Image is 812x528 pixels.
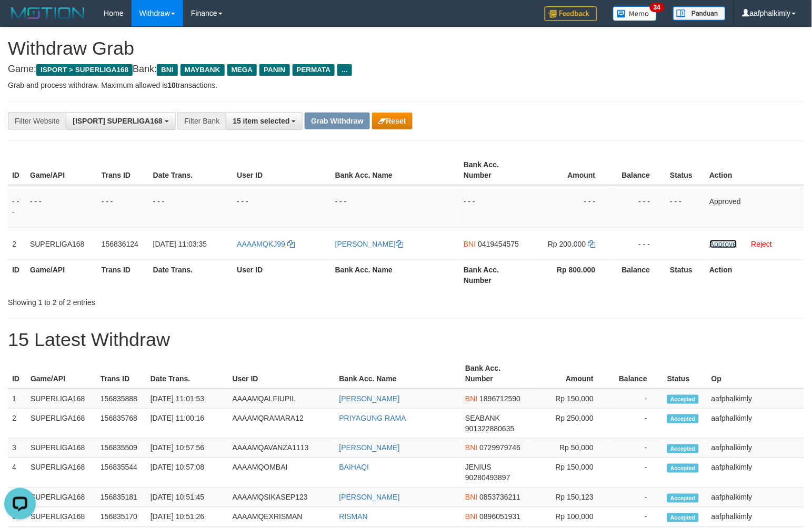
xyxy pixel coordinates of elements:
span: BNI [465,513,477,521]
td: AAAAMQOMBAI [228,458,335,488]
th: Balance [611,155,666,185]
td: - - - [26,185,97,228]
td: [DATE] 10:51:26 [146,507,228,527]
td: AAAAMQEXRISMAN [228,507,335,527]
img: MOTION_logo.png [8,5,88,21]
span: BNI [465,444,477,452]
h1: Withdraw Grab [8,38,804,59]
span: [DATE] 11:03:35 [153,240,207,248]
td: - [609,439,663,458]
span: Copy 901322880635 to clipboard [465,424,514,433]
span: ... [337,64,352,76]
td: Approved [706,185,805,228]
td: SUPERLIGA168 [26,228,97,260]
td: aafphalkimly [707,389,804,409]
td: - - - [97,185,149,228]
td: - - - [459,185,529,228]
td: 3 [8,439,26,458]
th: Amount [529,359,609,389]
td: AAAAMQRAMARA12 [228,409,335,439]
th: Status [663,359,707,389]
div: Filter Bank [177,112,226,130]
th: Action [706,155,805,185]
th: ID [8,260,26,290]
th: Date Trans. [149,155,233,185]
a: [PERSON_NAME] [339,493,400,502]
th: Bank Acc. Name [335,359,462,389]
th: Balance [611,260,666,290]
a: PRIYAGUNG RAMA [339,414,406,422]
th: User ID [228,359,335,389]
button: 15 item selected [226,112,303,130]
th: Bank Acc. Number [461,359,529,389]
a: BAIHAQI [339,463,369,472]
th: Rp 800.000 [529,260,611,290]
td: Rp 150,000 [529,458,609,488]
img: panduan.png [673,6,726,21]
td: - - - [611,185,666,228]
td: - - - [611,228,666,260]
p: Grab and process withdraw. Maximum allowed is transactions. [8,80,804,90]
span: Accepted [667,444,699,453]
td: 156835181 [96,488,146,507]
div: Filter Website [8,112,66,130]
span: ISPORT > SUPERLIGA168 [36,64,133,76]
button: Open LiveChat chat widget [4,4,36,36]
th: Bank Acc. Number [459,260,529,290]
span: BNI [464,240,476,248]
td: [DATE] 11:01:53 [146,389,228,409]
td: Rp 100,000 [529,507,609,527]
td: AAAAMQALFIUPIL [228,389,335,409]
span: BNI [157,64,177,76]
td: 1 [8,389,26,409]
th: Bank Acc. Name [331,155,459,185]
button: [ISPORT] SUPERLIGA168 [66,112,175,130]
th: Status [666,155,706,185]
td: aafphalkimly [707,439,804,458]
td: 156835544 [96,458,146,488]
span: [ISPORT] SUPERLIGA168 [73,117,162,125]
th: Amount [529,155,611,185]
th: Trans ID [97,260,149,290]
span: Copy 0419454575 to clipboard [478,240,519,248]
th: ID [8,359,26,389]
td: SUPERLIGA168 [26,389,96,409]
td: - [609,507,663,527]
th: Balance [609,359,663,389]
td: 156835888 [96,389,146,409]
td: - - - [331,185,459,228]
td: [DATE] 11:00:16 [146,409,228,439]
span: MEGA [227,64,257,76]
a: [PERSON_NAME] [339,394,400,403]
td: 156835509 [96,439,146,458]
span: Copy 90280493897 to clipboard [465,474,510,482]
td: [DATE] 10:51:45 [146,488,228,507]
th: Game/API [26,260,97,290]
a: AAAAMQKJ99 [237,240,295,248]
td: AAAAMQAVANZA1113 [228,439,335,458]
td: [DATE] 10:57:56 [146,439,228,458]
span: SEABANK [465,414,500,422]
span: Accepted [667,513,699,522]
td: AAAAMQSIKASEP123 [228,488,335,507]
td: Rp 150,123 [529,488,609,507]
span: JENIUS [465,463,492,472]
th: Bank Acc. Number [459,155,529,185]
td: 156835768 [96,409,146,439]
span: BNI [465,493,477,502]
span: Accepted [667,414,699,423]
th: ID [8,155,26,185]
th: Game/API [26,155,97,185]
strong: 10 [167,81,176,89]
td: aafphalkimly [707,458,804,488]
td: - - - [8,185,26,228]
td: SUPERLIGA168 [26,439,96,458]
th: Status [666,260,706,290]
td: - - - [149,185,233,228]
div: Showing 1 to 2 of 2 entries [8,293,330,308]
td: SUPERLIGA168 [26,488,96,507]
td: SUPERLIGA168 [26,409,96,439]
td: 156835170 [96,507,146,527]
span: Rp 200.000 [548,240,586,248]
th: User ID [233,260,331,290]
